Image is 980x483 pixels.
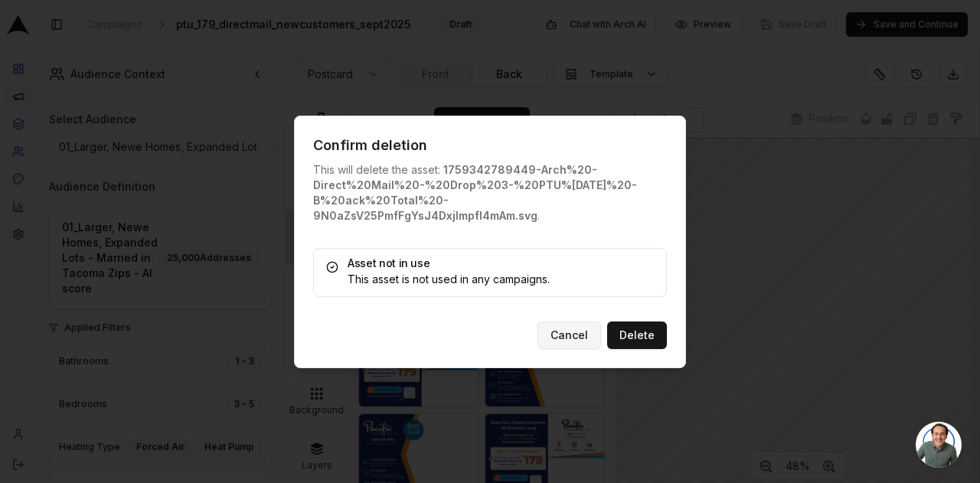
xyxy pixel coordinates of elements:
[326,258,654,269] h5: Asset not in use
[326,272,654,287] div: This asset is not used in any campaigns.
[313,162,667,224] p: This will delete the asset: .
[607,321,667,349] button: Delete
[313,135,667,156] h2: Confirm deletion
[313,163,637,222] strong: 1759342789449-Arch%20-Direct%20Mail%20-%20Drop%203-%20PTU%[DATE]%20-B%20ack%20Total%20-9N0aZsV25P...
[537,321,601,349] button: Cancel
